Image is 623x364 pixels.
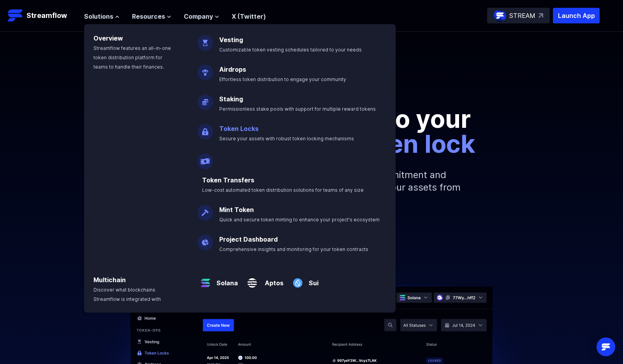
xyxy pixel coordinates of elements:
[219,125,259,133] a: Token Locks
[84,12,113,21] span: Solutions
[132,12,171,21] button: Resources
[93,45,171,70] span: Streamflow features an all-in-one token distribution platform for teams to handle their finances.
[494,9,506,22] img: streamflow-logo-circle.png
[197,29,213,51] img: Vesting
[219,47,362,53] span: Customizable token vesting schedules tailored to your needs
[26,10,67,21] p: Streamflow
[93,276,126,284] a: Multichain
[202,187,364,193] span: Low-cost automated token distribution solutions for teams of any size
[184,12,213,21] span: Company
[93,287,161,302] span: Discover what blockchains Streamflow is integrated with
[213,272,238,288] a: Solana
[197,269,213,291] img: Solana
[509,11,535,20] p: STREAM
[132,12,165,21] span: Resources
[487,8,550,23] a: STREAM
[219,136,354,141] span: Secure your assets with robust token locking mechanisms
[553,8,600,23] button: Launch App
[244,269,260,291] img: Aptos
[260,272,283,288] a: Aptos
[93,34,123,42] a: Overview
[197,147,213,169] img: Payroll
[539,13,543,18] img: top-right-arrow.svg
[219,36,243,44] a: Vesting
[219,76,346,82] span: Effortless token distribution to engage your community
[219,235,278,243] a: Project Dashboard
[197,58,213,80] img: Airdrops
[202,176,254,184] a: Token Transfers
[219,95,243,103] a: Staking
[219,217,380,223] span: Quick and secure token minting to enhance your project's ecosystem
[184,12,219,21] button: Company
[597,337,615,356] div: Open Intercom Messenger
[197,118,213,140] img: Token Locks
[290,269,306,291] img: Sui
[219,206,254,214] a: Mint Token
[8,8,76,23] a: Streamflow
[197,88,213,110] img: Staking
[197,199,213,221] img: Mint Token
[306,272,319,288] a: Sui
[232,12,266,20] a: X (Twitter)
[8,8,23,23] img: Streamflow Logo
[197,228,213,250] img: Project Dashboard
[350,129,475,159] span: token lock
[219,65,246,73] a: Airdrops
[219,106,376,112] span: Permissionless stake pools with support for multiple reward tokens
[219,246,368,252] span: Comprehensive insights and monitoring for your token contracts
[84,12,120,21] button: Solutions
